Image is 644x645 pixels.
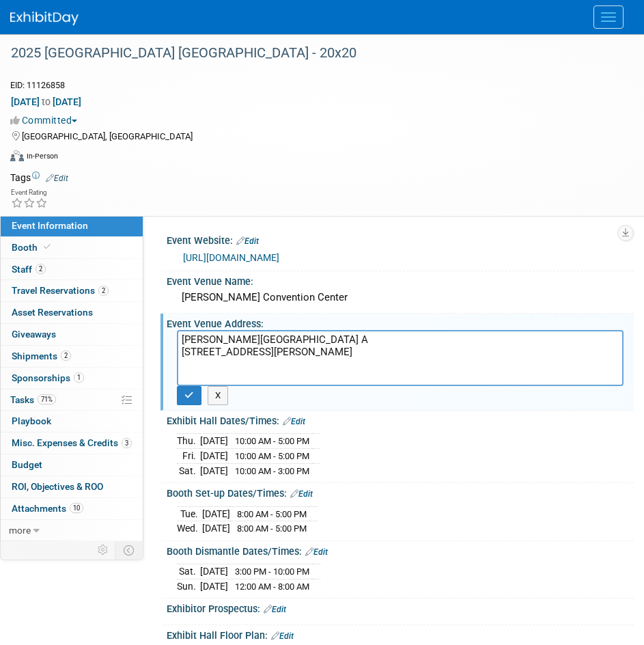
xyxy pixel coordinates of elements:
[264,605,286,614] a: Edit
[167,411,634,428] div: Exhibit Hall Dates/Times:
[283,417,305,426] a: Edit
[12,307,93,318] span: Asset Reservations
[26,151,58,161] div: In-Person
[61,351,71,361] span: 2
[1,411,143,432] a: Playbook
[12,481,103,492] span: ROI, Objectives & ROO
[200,463,228,478] td: [DATE]
[74,372,84,383] span: 1
[10,80,65,90] span: Event ID: 11126858
[200,434,228,449] td: [DATE]
[200,579,228,593] td: [DATE]
[177,521,202,536] td: Wed.
[200,564,228,579] td: [DATE]
[1,368,143,389] a: Sponsorships1
[38,394,56,404] span: 71%
[177,463,200,478] td: Sat.
[167,271,634,288] div: Event Venue Name:
[177,287,624,308] div: [PERSON_NAME] Convention Center
[11,189,48,196] div: Event Rating
[167,230,634,248] div: Event Website:
[98,286,109,296] span: 2
[46,174,68,183] a: Edit
[235,581,309,592] span: 12:00 AM - 8:00 AM
[235,466,309,476] span: 10:00 AM - 3:00 PM
[202,506,230,521] td: [DATE]
[1,520,143,541] a: more
[200,448,228,463] td: [DATE]
[235,566,309,577] span: 3:00 PM - 10:00 PM
[167,314,634,331] div: Event Venue Address:
[177,448,200,463] td: Fri.
[12,242,53,253] span: Booth
[290,489,313,499] a: Edit
[1,433,143,454] a: Misc. Expenses & Credits3
[177,564,200,579] td: Sat.
[1,280,143,301] a: Travel Reservations2
[167,483,634,501] div: Booth Set-up Dates/Times:
[12,285,109,296] span: Travel Reservations
[1,259,143,280] a: Staff2
[271,631,294,641] a: Edit
[177,434,200,449] td: Thu.
[208,386,229,405] button: X
[22,131,193,141] span: [GEOGRAPHIC_DATA], [GEOGRAPHIC_DATA]
[167,625,634,643] div: Exhibit Hall Floor Plan:
[10,96,82,108] span: [DATE] [DATE]
[10,12,79,25] img: ExhibitDay
[12,415,51,426] span: Playbook
[177,506,202,521] td: Tue.
[70,503,83,513] span: 10
[12,459,42,470] span: Budget
[12,437,132,448] span: Misc. Expenses & Credits
[1,389,143,411] a: Tasks71%
[122,438,132,448] span: 3
[1,215,143,236] a: Event Information
[593,5,624,29] button: Menu
[236,236,259,246] a: Edit
[6,41,617,66] div: 2025 [GEOGRAPHIC_DATA] [GEOGRAPHIC_DATA] - 20x20
[1,498,143,519] a: Attachments10
[10,171,68,184] td: Tags
[9,525,31,536] span: more
[12,264,46,275] span: Staff
[10,148,627,169] div: Event Format
[235,436,309,446] span: 10:00 AM - 5:00 PM
[237,509,307,519] span: 8:00 AM - 5:00 PM
[183,252,279,263] a: [URL][DOMAIN_NAME]
[1,324,143,345] a: Giveaways
[12,503,83,514] span: Attachments
[10,113,83,127] button: Committed
[235,451,309,461] span: 10:00 AM - 5:00 PM
[12,329,56,340] span: Giveaways
[40,96,53,107] span: to
[115,541,143,559] td: Toggle Event Tabs
[237,523,307,534] span: 8:00 AM - 5:00 PM
[1,302,143,323] a: Asset Reservations
[1,237,143,258] a: Booth
[177,579,200,593] td: Sun.
[305,547,328,557] a: Edit
[1,476,143,497] a: ROI, Objectives & ROO
[12,351,71,361] span: Shipments
[92,541,115,559] td: Personalize Event Tab Strip
[12,220,88,231] span: Event Information
[167,541,634,559] div: Booth Dismantle Dates/Times:
[202,521,230,536] td: [DATE]
[167,599,634,616] div: Exhibitor Prospectus:
[10,150,24,161] img: Format-Inperson.png
[1,454,143,476] a: Budget
[44,243,51,251] i: Booth reservation complete
[10,394,56,405] span: Tasks
[36,264,46,274] span: 2
[1,346,143,367] a: Shipments2
[12,372,84,383] span: Sponsorships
